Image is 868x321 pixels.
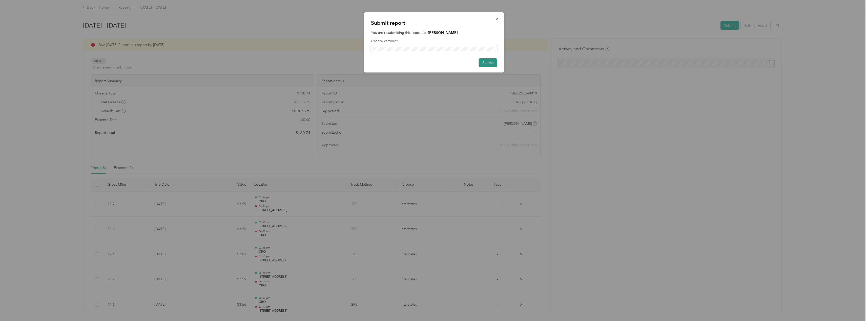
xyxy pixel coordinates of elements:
[371,30,497,35] p: You are resubmitting this report to:
[371,39,497,43] label: Optional comment
[840,293,868,321] iframe: Everlance-gr Chat Button Frame
[479,58,497,67] button: Submit
[371,19,497,27] p: Submit report
[428,31,458,35] strong: [PERSON_NAME]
